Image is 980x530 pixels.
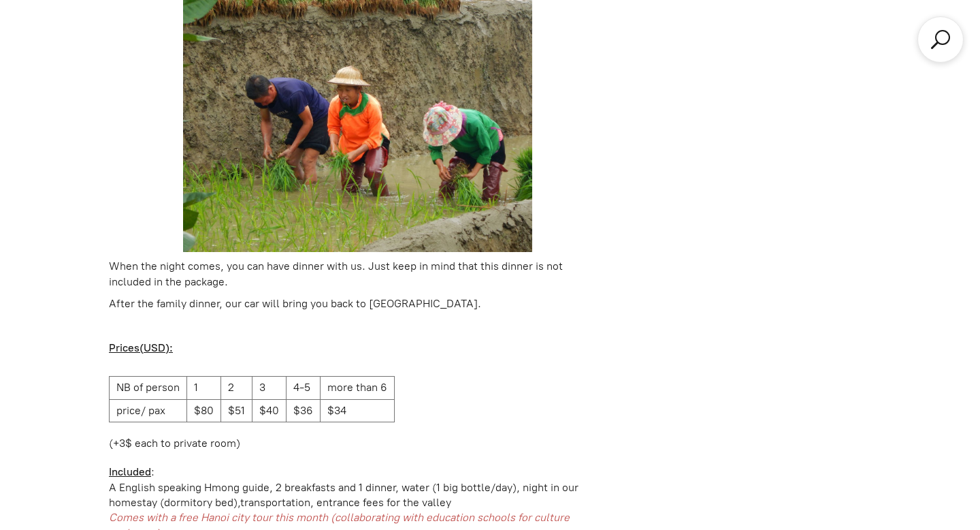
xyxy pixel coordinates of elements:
td: NB of person [110,377,187,399]
u: Prices(USD): [109,341,173,354]
p: After the family dinner, our car will bring you back to [GEOGRAPHIC_DATA]. [109,296,606,311]
p: When the night comes, you can have dinner with us. Just keep in mind that this dinner is not incl... [109,259,606,290]
td: $51 [221,399,252,422]
div: homestay (dormitory bed),transportation, entrance fees for the valley [109,495,606,510]
td: 2 [221,377,252,399]
td: $34 [321,399,395,422]
u: Included [109,465,151,478]
div: : [109,465,606,480]
td: $40 [252,399,287,422]
td: $80 [187,399,221,422]
td: more than 6 [321,377,395,399]
td: 1 [187,377,221,399]
p: (+3$ each to private room) [109,436,606,451]
td: price/ pax [110,399,187,422]
td: $36 [287,399,321,422]
td: 3 [252,377,287,399]
a: Search products [928,27,953,52]
div: A English speaking Hmong guide, 2 breakfasts and 1 dinner, water (1 big bottle/day), night in our [109,480,606,495]
td: 4-5 [287,377,321,399]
